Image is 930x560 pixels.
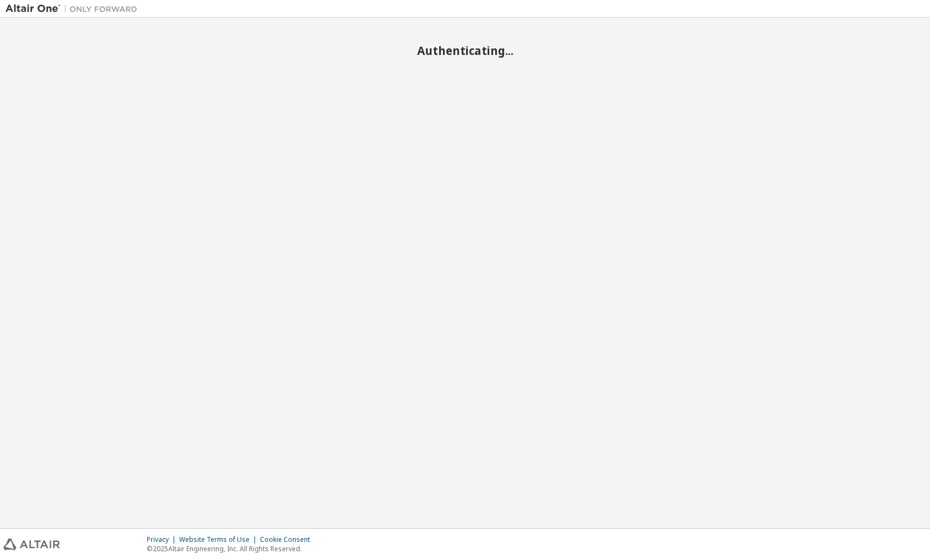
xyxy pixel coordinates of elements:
[260,535,317,544] div: Cookie Consent
[147,544,317,553] p: © 2025 Altair Engineering, Inc. All Rights Reserved.
[147,535,179,544] div: Privacy
[3,539,60,550] img: altair_logo.svg
[179,535,260,544] div: Website Terms of Use
[5,43,925,58] h2: Authenticating...
[5,3,143,14] img: Altair One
